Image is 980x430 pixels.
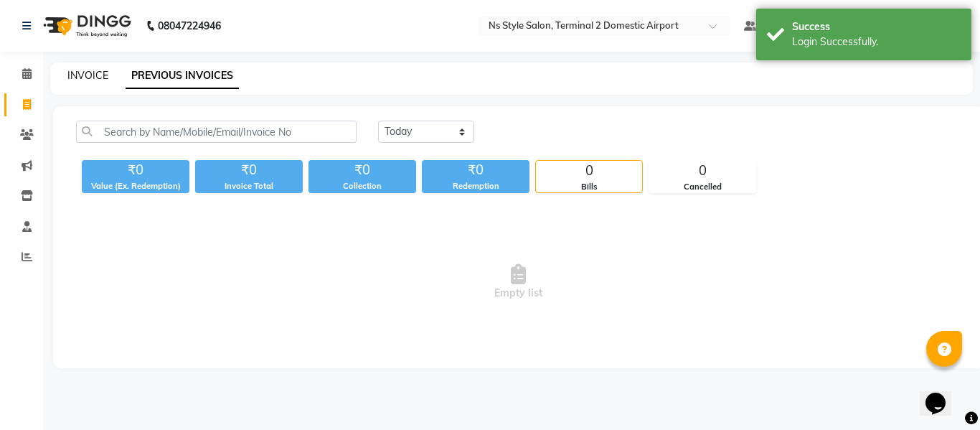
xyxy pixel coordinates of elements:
div: Cancelled [649,181,755,193]
div: Success [792,19,961,34]
img: logo [37,6,135,46]
span: Empty list [76,210,961,354]
div: ₹0 [308,160,416,180]
div: Bills [536,181,642,193]
div: 0 [536,161,642,181]
div: Login Successfully. [792,34,961,50]
div: ₹0 [82,160,189,180]
b: 08047224946 [158,6,221,46]
input: Search by Name/Mobile/Email/Invoice No [76,121,357,143]
a: PREVIOUS INVOICES [126,63,239,89]
iframe: chat widget [920,373,966,416]
div: ₹0 [195,160,303,180]
div: Invoice Total [195,180,303,192]
div: Collection [308,180,416,192]
div: Redemption [422,180,529,192]
div: Value (Ex. Redemption) [82,180,189,192]
div: 0 [649,161,755,181]
div: ₹0 [422,160,529,180]
a: INVOICE [67,69,108,82]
